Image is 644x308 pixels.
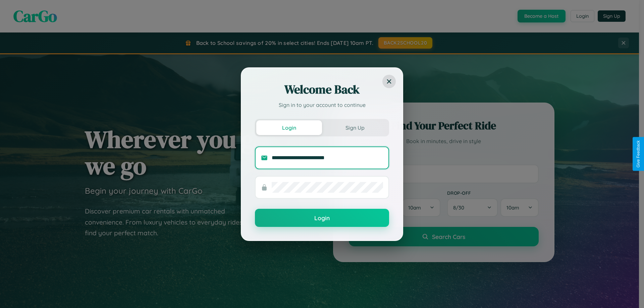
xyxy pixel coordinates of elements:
[255,81,389,98] h2: Welcome Back
[636,140,641,168] div: Give Feedback
[322,120,388,135] button: Sign Up
[255,101,389,109] p: Sign in to your account to continue
[255,209,389,227] button: Login
[256,120,322,135] button: Login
